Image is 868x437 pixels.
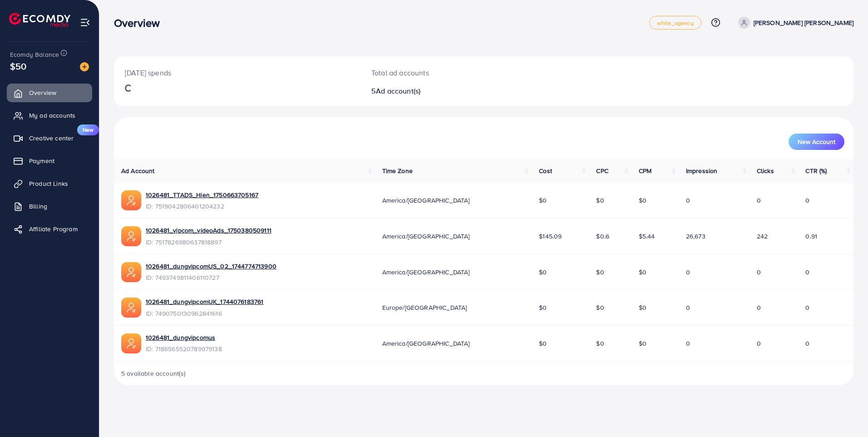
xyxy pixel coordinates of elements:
a: white_agency [649,16,701,30]
span: $0 [596,196,604,205]
img: logo [9,13,70,27]
span: $0 [639,196,646,205]
a: Product Links [7,174,92,193]
span: 0 [686,268,690,277]
span: ID: 7490750130962841616 [146,309,263,318]
a: Payment [7,152,92,170]
span: Payment [29,156,54,165]
span: Time Zone [382,166,413,175]
a: Overview [7,84,92,102]
a: Affiliate Program [7,220,92,238]
span: Product Links [29,179,68,188]
img: ic-ads-acc.e4c84228.svg [121,298,141,318]
span: 0 [757,339,761,348]
span: ID: 7186565520789979138 [146,344,222,353]
span: $0.6 [596,232,609,241]
h3: Overview [114,16,167,30]
a: 1026481_TTADS_Hien_1750663705167 [146,190,258,199]
span: New [77,124,99,135]
span: America/[GEOGRAPHIC_DATA] [382,196,470,205]
span: Ad account(s) [376,86,420,96]
p: Total ad accounts [371,67,534,78]
span: 0 [686,196,690,205]
span: America/[GEOGRAPHIC_DATA] [382,268,470,277]
a: 1026481_dungvipcomus [146,333,222,342]
span: New Account [798,139,835,145]
span: Creative center [29,134,74,143]
span: $0 [539,339,547,348]
span: $0 [639,268,646,277]
span: $50 [10,60,26,73]
a: Billing [7,197,92,215]
span: $5.44 [639,232,655,241]
span: America/[GEOGRAPHIC_DATA] [382,232,470,241]
span: ID: 7519042806401204232 [146,202,258,211]
span: Ecomdy Balance [10,50,59,59]
span: 0 [757,303,761,312]
span: CPM [639,166,651,175]
span: Ad Account [121,166,155,175]
span: 0 [805,268,809,277]
span: 242 [757,232,768,241]
span: Cost [539,166,552,175]
img: ic-ads-acc.e4c84228.svg [121,262,141,282]
h2: 5 [371,87,534,95]
span: CPC [596,166,608,175]
span: 0 [805,303,809,312]
span: $0 [596,268,604,277]
span: ID: 7517826980637818897 [146,238,271,247]
a: [PERSON_NAME] [PERSON_NAME] [735,17,853,29]
span: 26,673 [686,232,705,241]
span: America/[GEOGRAPHIC_DATA] [382,339,470,348]
a: My ad accounts [7,106,92,124]
p: [DATE] spends [125,67,350,78]
img: ic-ads-acc.e4c84228.svg [121,333,141,353]
img: ic-ads-acc.e4c84228.svg [121,226,141,246]
span: Clicks [757,166,774,175]
span: $145.09 [539,232,562,241]
a: 1026481_dungvipcomUS_02_1744774713900 [146,262,276,271]
span: My ad accounts [29,111,75,120]
a: 1026481_vipcom_videoAds_1750380509111 [146,226,271,235]
img: menu [80,17,90,28]
span: $0 [539,303,547,312]
span: white_agency [657,20,694,26]
img: ic-ads-acc.e4c84228.svg [121,190,141,210]
span: Europe/[GEOGRAPHIC_DATA] [382,303,467,312]
span: Affiliate Program [29,224,78,233]
span: 0 [757,268,761,277]
span: $0 [596,339,604,348]
span: 0 [805,339,809,348]
button: New Account [789,134,844,150]
span: 0 [757,196,761,205]
span: 0 [805,196,809,205]
span: Overview [29,88,56,97]
span: 5 available account(s) [121,369,186,378]
img: image [80,62,89,71]
span: 0 [686,303,690,312]
span: Impression [686,166,718,175]
span: 0.91 [805,232,817,241]
a: Creative centerNew [7,129,92,147]
span: ID: 7493749811406110727 [146,273,276,282]
span: CTR (%) [805,166,827,175]
span: $0 [596,303,604,312]
span: $0 [539,196,547,205]
span: $0 [639,303,646,312]
span: Billing [29,202,47,211]
p: [PERSON_NAME] [PERSON_NAME] [754,17,853,28]
span: $0 [639,339,646,348]
span: 0 [686,339,690,348]
a: 1026481_dungvipcomUK_1744076183761 [146,297,263,306]
span: $0 [539,268,547,277]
